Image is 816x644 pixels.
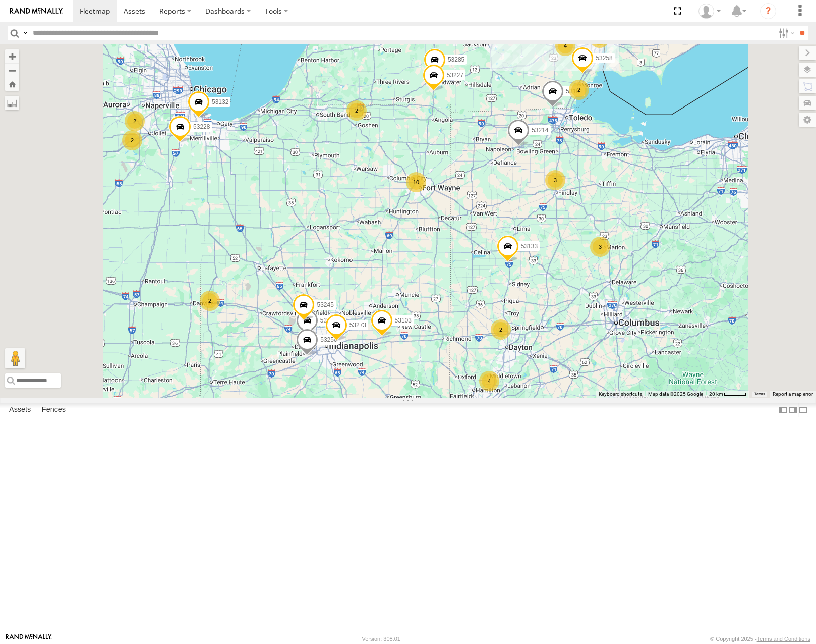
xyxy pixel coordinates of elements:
span: 53101 [566,88,582,95]
span: 53132 [212,98,228,105]
label: Search Query [21,26,29,40]
div: © Copyright 2025 - [710,636,810,642]
span: 53285 [448,56,464,63]
label: Assets [4,403,36,417]
div: 10 [406,172,426,192]
div: Version: 308.01 [362,636,400,642]
label: Map Settings [799,113,816,127]
div: 2 [125,111,145,131]
a: Visit our Website [6,634,52,644]
span: 20 km [709,391,723,397]
button: Map Scale: 20 km per 42 pixels [706,391,749,398]
div: 3 [590,237,610,257]
a: Report a map error [773,391,813,397]
span: 53258 [596,55,612,62]
label: Fences [37,403,71,417]
label: Measure [5,96,19,110]
div: 2 [569,80,589,100]
div: 3 [545,170,565,190]
div: 2 [122,130,142,150]
span: 53250 [320,336,337,343]
span: 53133 [521,243,538,250]
span: 53273 [349,321,366,329]
span: 53214 [532,127,548,134]
img: rand-logo.svg [10,8,63,15]
div: 2 [200,291,220,311]
div: 2 [491,319,511,340]
span: 53245 [317,301,333,308]
div: 4 [555,36,575,56]
button: Drag Pegman onto the map to open Street View [5,348,25,368]
label: Dock Summary Table to the Left [778,403,788,417]
span: Map data ©2025 Google [648,391,703,397]
button: Zoom Home [5,77,19,91]
button: Zoom out [5,63,19,77]
label: Search Filter Options [775,26,796,40]
i: ? [760,3,776,19]
span: 53103 [395,317,412,324]
label: Dock Summary Table to the Right [788,403,798,417]
a: Terms (opens in new tab) [754,392,765,396]
label: Hide Summary Table [798,403,808,417]
a: Terms and Conditions [757,636,810,642]
div: 2 [346,100,367,121]
div: 5 [590,28,610,48]
div: Miky Transport [695,4,724,19]
div: 4 [479,371,499,391]
button: Zoom in [5,49,19,63]
span: 53227 [447,72,463,79]
span: 53228 [193,123,210,130]
button: Keyboard shortcuts [599,391,642,398]
span: 53149 [320,317,337,324]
